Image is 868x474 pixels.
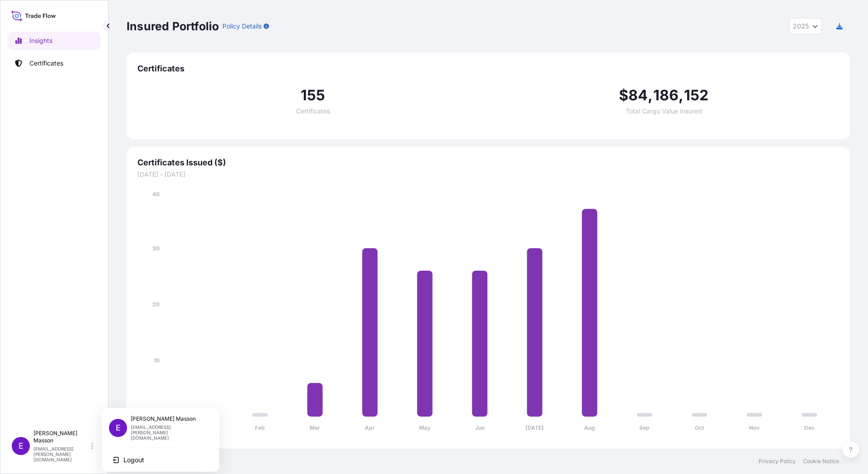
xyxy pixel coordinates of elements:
span: Certificates [137,63,839,74]
p: Policy Details [222,22,262,31]
tspan: 40 [152,191,160,197]
p: [EMAIL_ADDRESS][PERSON_NAME][DOMAIN_NAME] [131,424,205,441]
tspan: [DATE] [525,424,544,431]
tspan: May [419,424,431,431]
span: 2025 [793,22,809,31]
span: 155 [301,88,325,103]
span: Certificates Issued ($) [137,157,839,168]
span: [DATE] - [DATE] [137,170,839,179]
tspan: Jun [475,424,485,431]
p: [PERSON_NAME] Masson [131,415,205,422]
span: E [19,441,24,451]
a: Insights [8,32,101,50]
p: [PERSON_NAME] Masson [33,430,90,444]
span: 152 [684,88,709,103]
tspan: 30 [152,245,160,252]
button: Logout [105,452,216,468]
span: E [116,423,121,432]
span: , [648,88,653,103]
button: Year Selector [789,18,822,34]
span: 186 [653,88,679,103]
tspan: Apr [365,424,375,431]
tspan: 20 [152,301,160,308]
tspan: Aug [584,424,595,431]
tspan: Dec [804,424,815,431]
p: Insured Portfolio [127,19,219,33]
tspan: Sep [639,424,650,431]
p: Certificates [29,59,63,68]
span: Logout [123,455,144,465]
span: Total Cargo Value Insured [626,108,702,114]
span: 84 [628,88,648,103]
tspan: Oct [695,424,704,431]
a: Privacy Policy [759,458,796,465]
span: $ [619,88,628,103]
tspan: 10 [154,357,160,364]
tspan: Nov [749,424,760,431]
p: [EMAIL_ADDRESS][PERSON_NAME][DOMAIN_NAME] [33,446,90,462]
a: Certificates [8,54,101,72]
p: Insights [29,36,52,45]
tspan: Feb [255,424,265,431]
span: , [679,88,684,103]
span: Certificates [296,108,330,114]
tspan: Mar [310,424,320,431]
a: Cookie Notice [803,458,839,465]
